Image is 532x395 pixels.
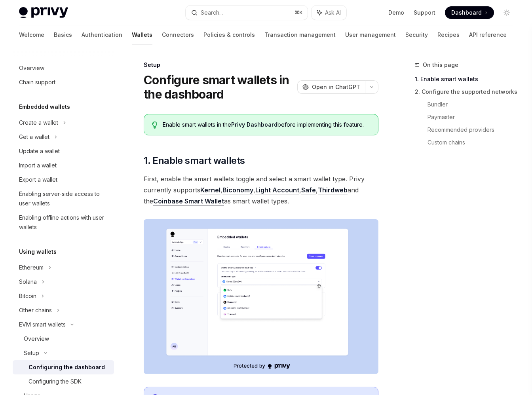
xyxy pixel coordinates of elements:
[427,136,519,149] a: Custom chains
[255,186,299,194] a: Light Account
[13,374,114,389] a: Configuring the SDK
[153,197,224,205] a: Coinbase Smart Wallet
[415,85,519,98] a: 2. Configure the supported networks
[19,7,68,18] img: light logo
[19,161,57,170] div: Import a wallet
[19,189,109,208] div: Enabling server-side access to user wallets
[451,9,482,17] span: Dashboard
[28,363,105,372] div: Configuring the dashboard
[24,334,49,344] div: Overview
[162,25,194,44] a: Connectors
[415,73,519,85] a: 1. Enable smart wallets
[294,9,303,16] span: ⌘ K
[19,175,57,184] div: Export a wallet
[13,332,114,346] a: Overview
[13,211,114,234] a: Enabling offline actions with user wallets
[19,78,55,87] div: Chain support
[469,25,507,44] a: API reference
[13,75,114,89] a: Chain support
[231,121,277,128] a: Privy Dashboard
[312,83,360,91] span: Open in ChatGPT
[152,122,158,129] svg: Tip
[345,25,396,44] a: User management
[144,73,294,101] h1: Configure smart wallets in the dashboard
[203,25,255,44] a: Policies & controls
[312,6,346,20] button: Ask AI
[19,63,44,73] div: Overview
[144,61,378,69] div: Setup
[445,6,494,19] a: Dashboard
[144,219,378,374] img: Sample enable smart wallets
[24,348,39,358] div: Setup
[19,263,44,272] div: Ethereum
[13,158,114,173] a: Import a wallet
[13,61,114,75] a: Overview
[427,111,519,123] a: Paymaster
[301,186,316,194] a: Safe
[19,25,44,44] a: Welcome
[19,291,36,301] div: Bitcoin
[186,6,307,20] button: Search...⌘K
[144,154,245,167] span: 1. Enable smart wallets
[13,360,114,374] a: Configuring the dashboard
[13,173,114,187] a: Export a wallet
[201,8,223,17] div: Search...
[13,187,114,211] a: Enabling server-side access to user wallets
[19,247,57,256] h5: Using wallets
[163,121,370,129] span: Enable smart wallets in the before implementing this feature.
[132,25,152,44] a: Wallets
[222,186,253,194] a: Biconomy
[423,60,458,70] span: On this page
[19,118,58,127] div: Create a wallet
[28,377,82,386] div: Configuring the SDK
[318,186,348,194] a: Thirdweb
[405,25,428,44] a: Security
[13,144,114,158] a: Update a wallet
[19,146,60,156] div: Update a wallet
[54,25,72,44] a: Basics
[325,9,341,17] span: Ask AI
[19,102,70,112] h5: Embedded wallets
[200,186,220,194] a: Kernel
[82,25,122,44] a: Authentication
[144,173,378,207] span: First, enable the smart wallets toggle and select a smart wallet type. Privy currently supports ,...
[264,25,336,44] a: Transaction management
[437,25,460,44] a: Recipes
[19,277,37,287] div: Solana
[427,98,519,111] a: Bundler
[19,213,109,232] div: Enabling offline actions with user wallets
[19,320,66,329] div: EVM smart wallets
[414,9,435,17] a: Support
[388,9,404,17] a: Demo
[19,132,49,142] div: Get a wallet
[500,6,513,19] button: Toggle dark mode
[19,306,52,315] div: Other chains
[427,123,519,136] a: Recommended providers
[297,80,365,94] button: Open in ChatGPT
